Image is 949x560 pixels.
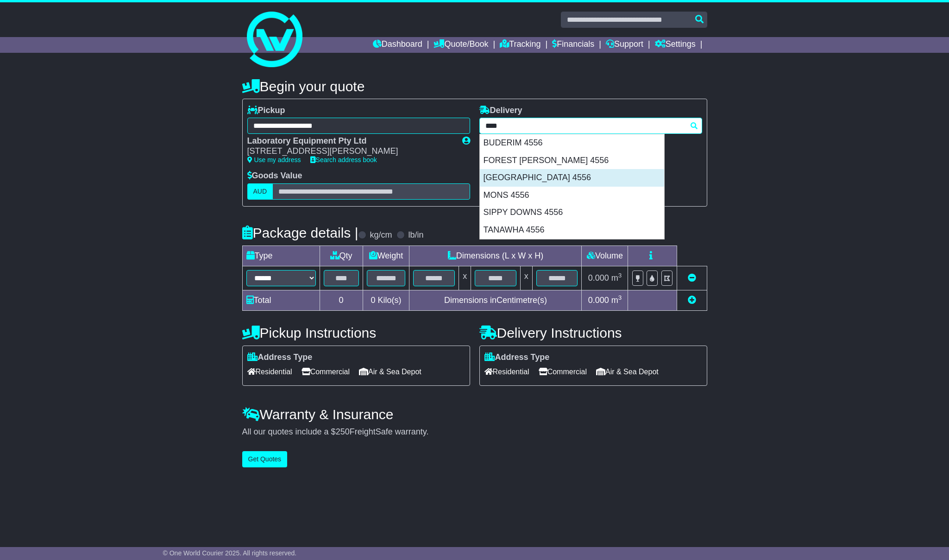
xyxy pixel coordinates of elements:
[242,427,707,437] div: All our quotes include a $ FreightSafe warranty.
[480,187,664,204] div: MONS 4556
[480,134,664,152] div: BUDERIM 4556
[688,296,696,305] a: Add new item
[247,171,302,181] label: Goods Value
[479,325,707,340] h4: Delivery Instructions
[618,272,622,279] sup: 3
[247,365,292,379] span: Residential
[688,273,696,283] a: Remove this item
[242,79,707,94] h4: Begin your quote
[588,273,609,283] span: 0.000
[242,245,320,266] td: Type
[500,37,540,53] a: Tracking
[539,365,587,379] span: Commercial
[480,221,664,239] div: TANAWHA 4556
[479,118,702,134] typeahead: Please provide city
[434,37,488,53] a: Quote/Book
[370,230,392,240] label: kg/cm
[247,146,453,157] div: [STREET_ADDRESS][PERSON_NAME]
[655,37,696,53] a: Settings
[371,296,375,305] span: 0
[336,427,350,436] span: 250
[480,204,664,221] div: SIPPY DOWNS 4556
[520,266,532,290] td: x
[363,245,409,266] td: Weight
[302,365,350,379] span: Commercial
[606,37,643,53] a: Support
[588,296,609,305] span: 0.000
[552,37,594,53] a: Financials
[409,245,582,266] td: Dimensions (L x W x H)
[484,352,550,363] label: Address Type
[373,37,422,53] a: Dashboard
[242,290,320,310] td: Total
[409,290,582,310] td: Dimensions in Centimetre(s)
[618,294,622,301] sup: 3
[611,273,622,283] span: m
[242,225,358,240] h4: Package details |
[479,106,522,116] label: Delivery
[582,245,628,266] td: Volume
[480,152,664,170] div: FOREST [PERSON_NAME] 4556
[484,365,529,379] span: Residential
[363,290,409,310] td: Kilo(s)
[247,106,285,116] label: Pickup
[247,136,453,146] div: Laboratory Equipment Pty Ltd
[459,266,471,290] td: x
[359,365,421,379] span: Air & Sea Depot
[247,156,301,164] a: Use my address
[247,183,273,200] label: AUD
[163,549,297,557] span: © One World Courier 2025. All rights reserved.
[242,407,707,422] h4: Warranty & Insurance
[247,352,313,363] label: Address Type
[596,365,659,379] span: Air & Sea Depot
[480,169,664,187] div: [GEOGRAPHIC_DATA] 4556
[242,451,288,467] button: Get Quotes
[320,290,363,310] td: 0
[310,156,377,164] a: Search address book
[242,325,470,340] h4: Pickup Instructions
[408,230,423,240] label: lb/in
[320,245,363,266] td: Qty
[611,296,622,305] span: m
